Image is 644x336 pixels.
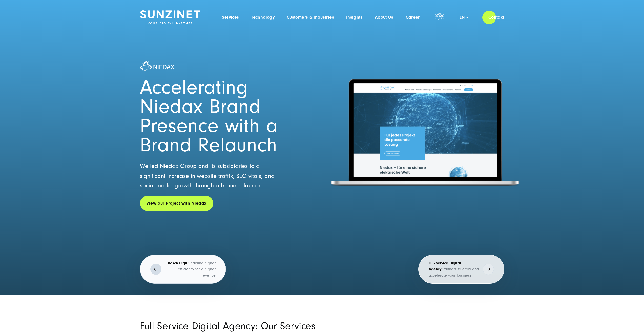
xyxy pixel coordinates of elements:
strong: Full-Service Digital Agency: [429,261,461,271]
a: Career [406,15,420,20]
a: Contact [482,10,510,25]
a: Insights [346,15,363,20]
p: Enabling higher efficiency for a higher revenue [165,260,216,278]
img: Startseite_Niedax_2 [311,63,539,206]
div: en [460,15,468,20]
p: Partners to grow and accelerate your business [429,260,479,278]
p: We led Niedax Group and its subsidiaries to a significant increase in website traffix, SEO vitals... [140,161,286,191]
img: SUNZINET Full Service Digital Agentur [140,10,200,25]
button: Full-Service Digital Agency:Partners to grow and accelerate your business [418,255,504,284]
h1: Accelerating Niedax Brand Presence with a Brand Relaunch [140,78,286,155]
a: View our Project with Niedax [140,196,213,211]
strong: Bosch Digit: [168,261,189,265]
h2: Full Service Digital Agency: Our Services [140,320,380,332]
a: Services [222,15,239,20]
a: Technology [251,15,275,20]
a: Customers & Industries [287,15,334,20]
img: niedax-logo 1 [140,61,174,71]
button: Bosch Digit:Enabling higher efficiency for a higher revenue [140,255,226,284]
a: About Us [375,15,393,20]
